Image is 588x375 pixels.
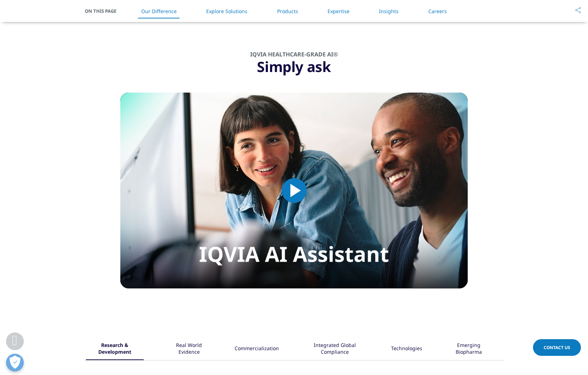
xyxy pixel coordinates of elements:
[533,339,581,356] a: Contact Us
[206,8,247,15] a: Explore Solutions
[390,338,422,360] button: Technologies
[141,8,177,15] a: Our Difference
[6,354,24,371] button: Open Preferences
[301,338,369,360] div: Integrated Global Compliance
[85,338,144,360] button: Research & Development
[120,58,468,76] div: Simply ask
[120,51,468,58] div: IQVIA HEALTHCARE-GRADE AI®
[166,338,212,360] div: Real World Evidence
[445,338,493,360] div: Emerging Biopharma
[328,8,350,15] a: Expertise
[165,338,212,360] button: Real World Evidence
[85,7,124,15] span: On This Page
[379,8,399,15] a: Insights
[444,338,493,360] button: Emerging Biopharma
[233,338,279,360] button: Commercialization
[544,344,570,351] span: Contact Us
[300,338,369,360] button: Integrated Global Compliance
[282,178,307,203] button: Play Video
[391,338,422,360] div: Technologies
[428,8,447,15] a: Careers
[120,93,468,288] video-js: Video Player
[277,8,298,15] a: Products
[86,338,144,360] div: Research & Development
[235,338,279,360] div: Commercialization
